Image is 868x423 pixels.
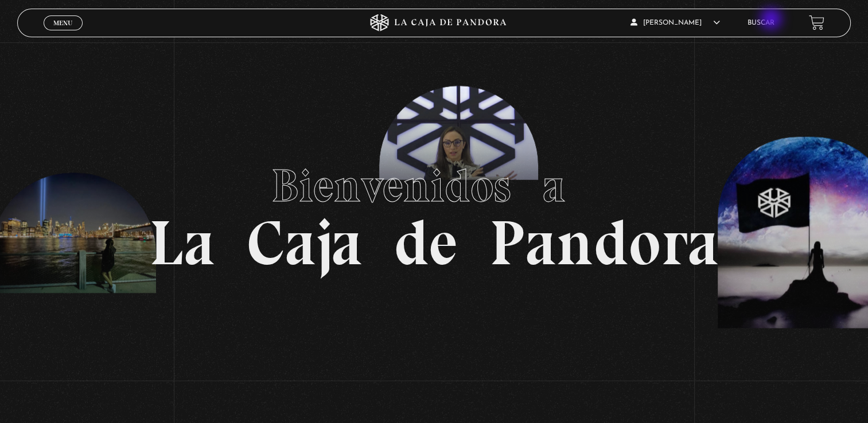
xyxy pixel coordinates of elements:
span: Cerrar [49,29,76,37]
a: View your shopping cart [809,15,824,30]
span: [PERSON_NAME] [630,19,720,26]
span: Menu [53,19,72,26]
span: Bienvenidos a [271,158,597,213]
h1: La Caja de Pandora [149,148,719,275]
a: Buscar [748,19,774,26]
